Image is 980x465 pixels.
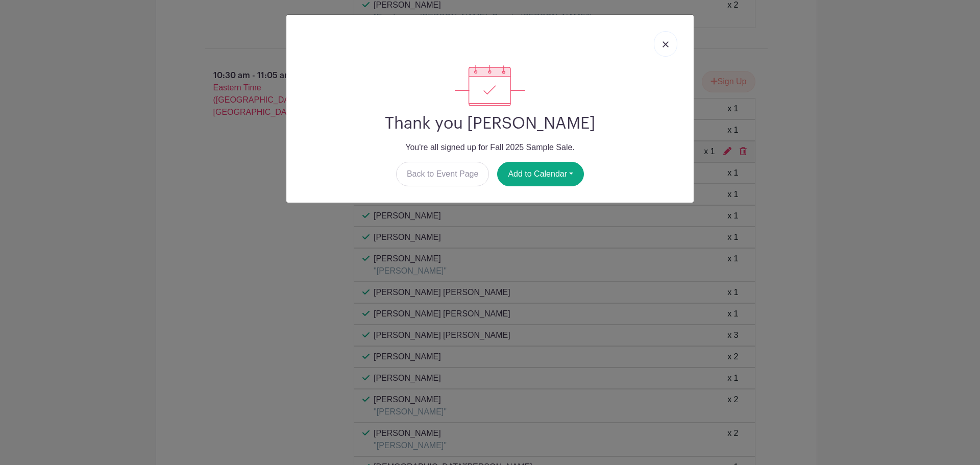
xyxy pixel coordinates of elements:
a: Back to Event Page [396,162,489,186]
button: Add to Calendar [497,162,584,186]
img: signup_complete-c468d5dda3e2740ee63a24cb0ba0d3ce5d8a4ecd24259e683200fb1569d990c8.svg [455,65,525,106]
p: You're all signed up for Fall 2025 Sample Sale. [295,141,685,154]
img: close_button-5f87c8562297e5c2d7936805f587ecaba9071eb48480494691a3f1689db116b3.svg [663,41,669,47]
h2: Thank you [PERSON_NAME] [295,114,685,133]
